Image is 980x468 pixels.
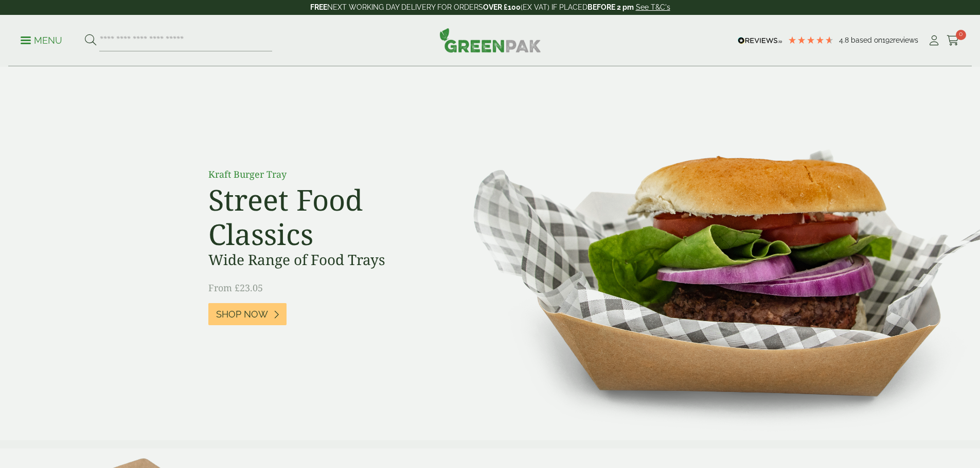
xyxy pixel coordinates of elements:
[483,3,521,11] strong: OVER £100
[208,167,440,181] p: Kraft Burger Tray
[636,3,670,11] a: See T&C's
[439,28,541,52] img: GreenPak Supplies
[947,35,959,46] i: Cart
[21,34,62,47] p: Menu
[216,309,268,320] span: Shop Now
[839,36,851,44] span: 4.8
[310,3,327,11] strong: FREE
[208,251,440,269] h3: Wide Range of Food Trays
[851,36,882,44] span: Based on
[956,30,966,40] span: 0
[928,35,940,46] i: My Account
[947,33,959,48] a: 0
[208,182,440,251] h2: Street Food Classics
[587,3,634,11] strong: BEFORE 2 pm
[882,36,893,44] span: 192
[21,34,62,45] a: Menu
[208,303,287,325] a: Shop Now
[738,37,782,44] img: REVIEWS.io
[441,67,980,440] img: Street Food Classics
[208,282,263,294] span: From £23.05
[893,36,918,44] span: reviews
[788,35,834,45] div: 4.8 Stars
